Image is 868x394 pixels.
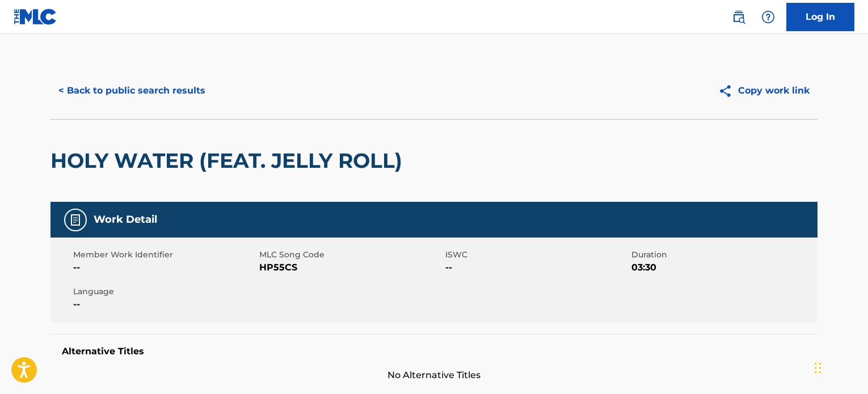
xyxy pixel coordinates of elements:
button: Copy work link [710,77,818,105]
a: Public Search [727,6,750,28]
h5: Alternative Titles [62,346,806,357]
img: MLC Logo [14,9,57,25]
span: -- [73,298,256,311]
span: Member Work Identifier [73,249,256,261]
span: -- [73,261,256,274]
h5: Work Detail [94,213,157,226]
img: search [732,10,745,24]
img: Work Detail [69,213,82,227]
span: ISWC [445,249,629,261]
img: Copy work link [718,84,738,98]
span: 03:30 [631,261,815,274]
span: -- [445,261,629,274]
h2: HOLY WATER (FEAT. JELLY ROLL) [50,148,408,173]
a: Log In [786,3,854,31]
iframe: Chat Widget [811,340,868,394]
span: Language [73,286,256,298]
span: MLC Song Code [259,249,443,261]
div: Help [757,6,779,28]
span: No Alternative Titles [50,368,818,382]
div: Drag [815,351,821,385]
img: help [761,10,775,24]
span: Duration [631,249,815,261]
span: HP55CS [259,261,443,274]
button: < Back to public search results [50,77,213,105]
